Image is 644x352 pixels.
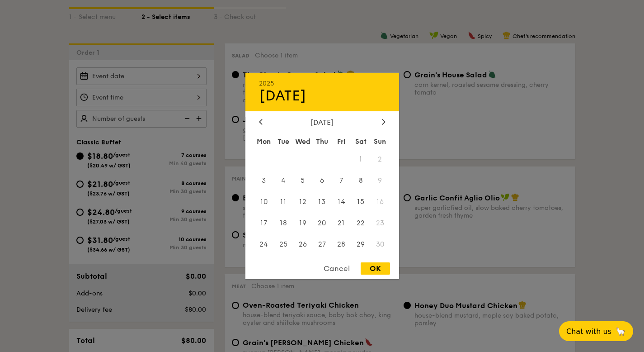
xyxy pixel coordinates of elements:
span: 16 [371,192,390,212]
span: 2 [371,150,390,169]
span: 12 [293,192,312,212]
div: Wed [293,133,312,150]
button: Chat with us🦙 [559,321,633,341]
div: Sat [351,133,371,150]
div: Cancel [315,262,359,275]
span: 28 [332,234,351,254]
span: 7 [332,171,351,190]
span: 26 [293,234,312,254]
div: [DATE] [259,118,385,127]
div: OK [361,262,390,275]
span: 15 [351,192,371,212]
span: 29 [351,234,371,254]
div: Tue [273,133,293,150]
span: 24 [254,234,274,254]
div: Mon [254,133,274,150]
span: 23 [371,213,390,233]
span: 17 [254,213,274,233]
span: 20 [312,213,332,233]
span: 4 [273,171,293,190]
span: 🦙 [615,326,626,337]
span: 21 [332,213,351,233]
span: 1 [351,150,371,169]
span: 25 [273,234,293,254]
div: Sun [371,133,390,150]
span: 14 [332,192,351,212]
span: Chat with us [566,327,611,336]
span: 3 [254,171,274,190]
span: 19 [293,213,312,233]
div: 2025 [259,80,385,87]
div: Fri [332,133,351,150]
div: Thu [312,133,332,150]
span: 13 [312,192,332,212]
span: 27 [312,234,332,254]
span: 11 [273,192,293,212]
span: 9 [371,171,390,190]
span: 8 [351,171,371,190]
span: 18 [273,213,293,233]
span: 6 [312,171,332,190]
div: [DATE] [259,87,385,105]
span: 10 [254,192,274,212]
span: 5 [293,171,312,190]
span: 30 [371,234,390,254]
span: 22 [351,213,371,233]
